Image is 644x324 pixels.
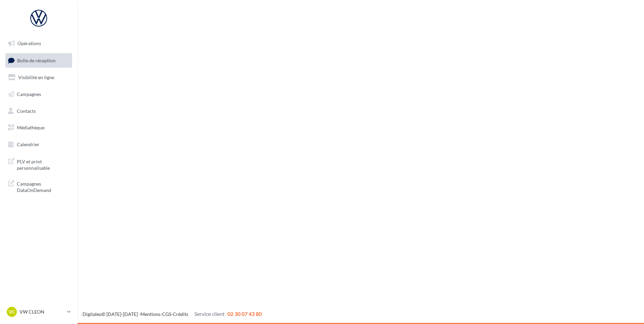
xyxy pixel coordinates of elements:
a: Digitaleo [83,311,102,317]
span: Visibilité en ligne [18,74,54,80]
a: Visibilité en ligne [4,70,73,85]
a: Contacts [4,104,73,118]
span: Calendrier [17,141,39,147]
p: VW CLEON [20,309,64,315]
a: Campagnes DataOnDemand [4,176,73,196]
a: Campagnes [4,87,73,101]
span: Campagnes DataOnDemand [17,179,69,194]
span: Contacts [17,108,36,114]
a: PLV et print personnalisable [4,154,73,174]
span: © [DATE]-[DATE] - - - [83,311,262,317]
span: PLV et print personnalisable [17,157,69,171]
a: VC VW CLEON [5,305,72,318]
a: Crédits [173,311,188,317]
a: Calendrier [4,137,73,152]
a: CGS [162,311,171,317]
span: Médiathèque [17,125,44,130]
a: Boîte de réception [4,53,73,68]
a: Mentions [140,311,160,317]
span: Campagnes [17,91,41,97]
a: Médiathèque [4,121,73,135]
span: Boîte de réception [17,57,56,63]
span: VC [9,309,15,315]
span: 02 30 07 43 80 [227,311,262,317]
span: Service client [194,311,225,317]
span: Opérations [18,40,41,46]
a: Opérations [4,36,73,51]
